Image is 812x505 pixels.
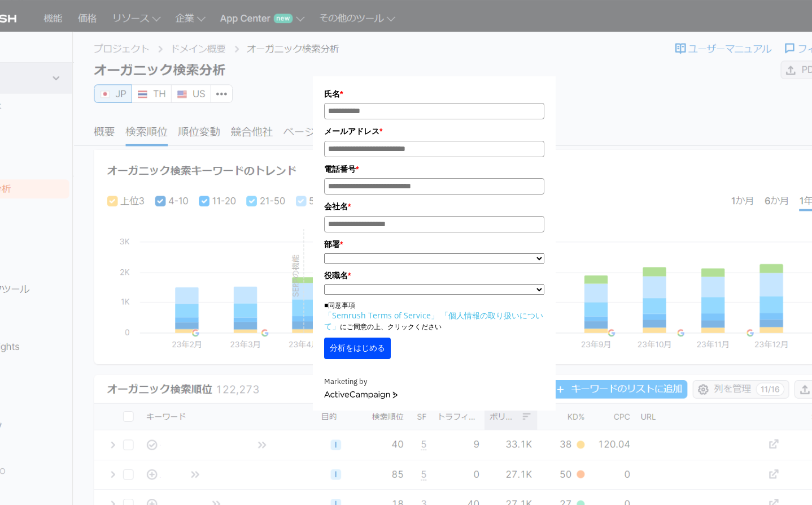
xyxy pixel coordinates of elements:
[324,125,544,137] label: メールアドレス
[324,300,544,332] p: ■同意事項 にご同意の上、クリックください
[324,310,439,321] a: 「Semrush Terms of Service」
[324,238,544,251] label: 部署
[324,163,544,175] label: 電話番号
[324,338,391,359] button: 分析をはじめる
[324,376,544,388] div: Marketing by
[324,200,544,213] label: 会社名
[324,269,544,282] label: 役職名
[324,310,543,331] a: 「個人情報の取り扱いについて」
[324,88,544,100] label: 氏名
